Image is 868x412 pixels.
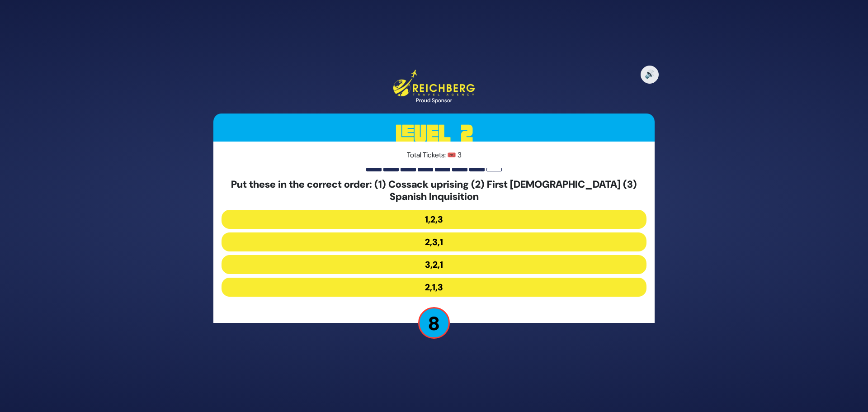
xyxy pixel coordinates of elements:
p: Total Tickets: 🎟️ 3 [222,150,646,161]
button: 🔊 [641,66,659,84]
div: Proud Sponsor [393,96,475,104]
h5: Put these in the correct order: (1) Cossack uprising (2) First [DEMOGRAPHIC_DATA] (3) Spanish Inq... [222,179,646,203]
button: 3,2,1 [222,255,646,274]
p: 8 [418,307,450,339]
button: 2,3,1 [222,232,646,251]
img: Reichberg Travel [393,70,475,96]
button: 2,1,3 [222,278,646,297]
h3: Level 2 [213,114,655,154]
button: 1,2,3 [222,210,646,229]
